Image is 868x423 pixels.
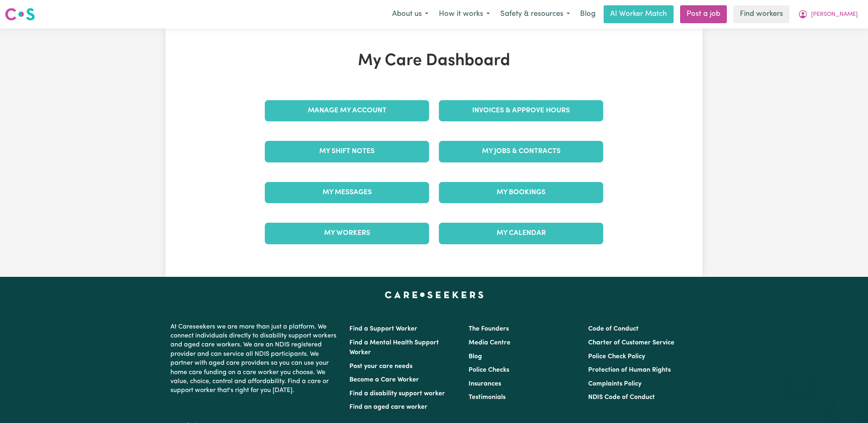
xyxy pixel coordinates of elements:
[349,326,417,332] a: Find a Support Worker
[170,319,340,399] p: At Careseekers we are more than just a platform. We connect individuals directly to disability su...
[434,6,495,23] button: How it works
[835,390,861,416] iframe: Button to launch messaging window
[349,390,445,397] a: Find a disability support worker
[575,5,600,23] a: Blog
[265,141,429,162] a: My Shift Notes
[793,6,863,23] button: My Account
[733,5,789,23] a: Find workers
[439,100,603,121] a: Invoices & Approve Hours
[588,367,671,373] a: Protection of Human Rights
[588,326,639,332] a: Code of Conduct
[588,340,674,346] a: Charter of Customer Service
[469,367,509,373] a: Police Checks
[385,291,484,298] a: Careseekers home page
[265,182,429,203] a: My Messages
[349,340,439,356] a: Find a Mental Health Support Worker
[387,6,434,23] button: About us
[5,5,35,24] a: Careseekers logo
[588,353,645,360] a: Police Check Policy
[469,394,506,401] a: Testimonials
[811,10,858,19] span: [PERSON_NAME]
[349,404,427,410] a: Find an aged care worker
[588,381,641,387] a: Complaints Policy
[495,6,575,23] button: Safety & resources
[439,141,603,162] a: My Jobs & Contracts
[469,381,501,387] a: Insurances
[265,100,429,121] a: Manage My Account
[792,371,808,387] iframe: Close message
[588,394,655,401] a: NDIS Code of Conduct
[604,5,674,23] a: AI Worker Match
[469,353,482,360] a: Blog
[680,5,727,23] a: Post a job
[469,326,509,332] a: The Founders
[469,340,510,346] a: Media Centre
[439,182,603,203] a: My Bookings
[265,223,429,244] a: My Workers
[349,377,419,383] a: Become a Care Worker
[439,223,603,244] a: My Calendar
[260,51,608,71] h1: My Care Dashboard
[349,363,412,370] a: Post your care needs
[5,7,35,22] img: Careseekers logo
